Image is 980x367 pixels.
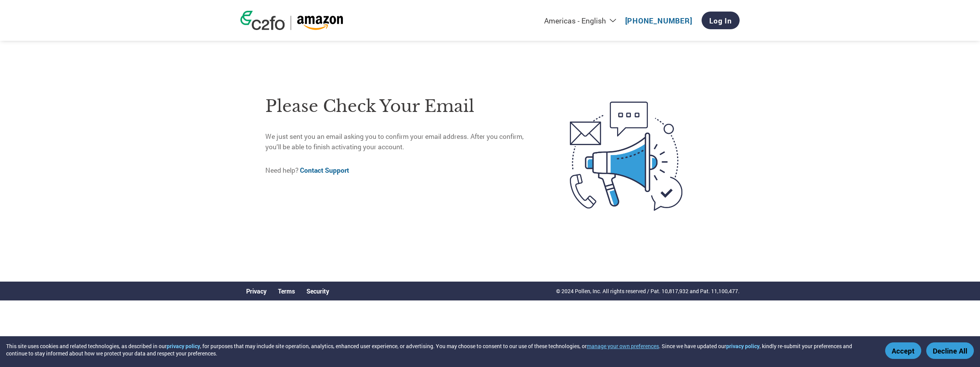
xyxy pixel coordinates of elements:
[265,132,538,152] p: We just sent you an email asking you to confirm your email address. After you confirm, you’ll be ...
[625,16,692,25] a: [PHONE_NUMBER]
[297,16,343,30] img: Amazon
[265,165,538,175] p: Need help?
[885,342,921,359] button: Accept
[926,342,974,359] button: Decline All
[538,88,715,225] img: open-email
[587,342,659,350] button: manage your own preferences
[306,287,329,295] a: Security
[167,342,200,350] a: privacy policy
[726,342,760,350] a: privacy policy
[240,11,285,30] img: c2fo logo
[702,12,740,29] a: Log In
[265,94,538,119] h1: Please check your email
[278,287,295,295] a: Terms
[6,342,874,357] div: This site uses cookies and related technologies, as described in our , for purposes that may incl...
[556,287,740,295] p: © 2024 Pollen, Inc. All rights reserved / Pat. 10,817,932 and Pat. 11,100,477.
[246,287,267,295] a: Privacy
[300,166,349,175] a: Contact Support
